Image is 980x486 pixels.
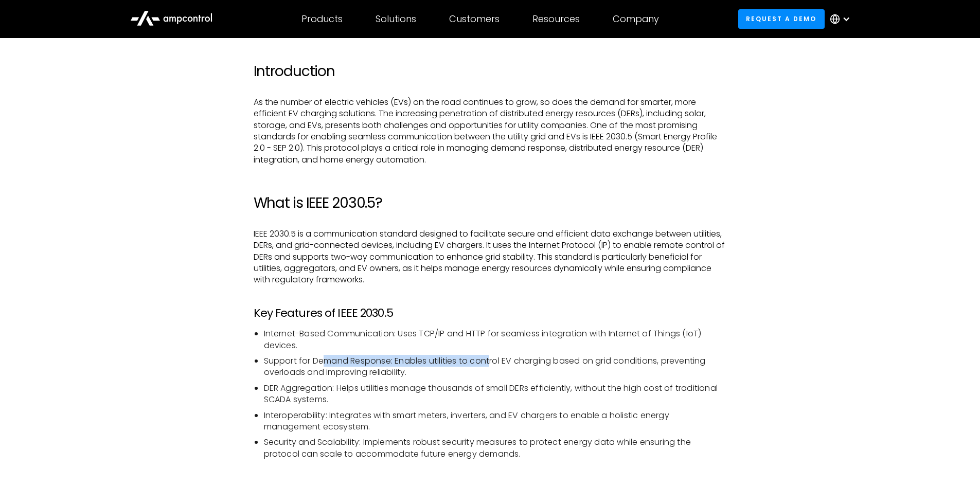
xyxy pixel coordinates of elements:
h3: Key Features of IEEE 2030.5 [254,307,727,320]
div: Products [301,13,343,25]
li: Security and Scalability: Implements robust security measures to protect energy data while ensuri... [264,437,727,460]
li: DER Aggregation: Helps utilities manage thousands of small DERs efficiently, without the high cos... [264,383,727,406]
a: Request a demo [738,9,825,28]
div: Solutions [376,13,416,25]
li: Internet-Based Communication: Uses TCP/IP and HTTP for seamless integration with Internet of Thin... [264,328,727,351]
li: Support for Demand Response: Enables utilities to control EV charging based on grid conditions, p... [264,355,727,379]
p: IEEE 2030.5 is a communication standard designed to facilitate secure and efficient data exchange... [254,228,727,286]
div: Company [613,13,659,25]
h2: What is IEEE 2030.5? [254,194,727,212]
div: Customers [449,13,500,25]
p: As the number of electric vehicles (EVs) on the road continues to grow, so does the demand for sm... [254,97,727,166]
div: Resources [532,13,580,25]
li: Interoperability: Integrates with smart meters, inverters, and EV chargers to enable a holistic e... [264,410,727,433]
h2: Introduction [254,63,727,80]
